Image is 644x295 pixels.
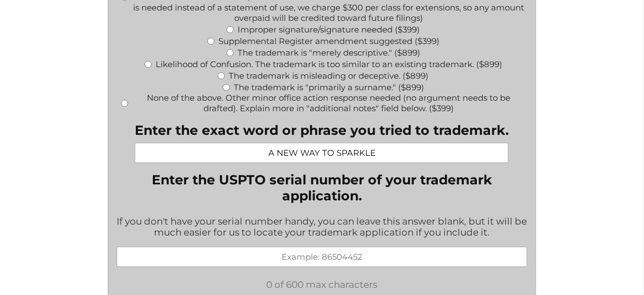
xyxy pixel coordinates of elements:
[229,70,428,81] label: The trademark is misleading or deceptive. ($899)
[234,82,424,92] label: The trademark is "primarily a surname." ($899)
[156,59,502,69] label: Likelihood of Confusion. The trademark is too similar to an existing trademark. ($899)
[132,92,526,113] label: None of the above. Other minor office action response needed (no argument needs to be drafted). E...
[135,143,509,163] input: Examples: Apple, Macbook, Think Different, etc.
[218,36,439,46] label: Supplemental Register amendment suggested ($399)
[135,122,509,138] label: Enter the exact word or phrase you tried to trademark.
[117,247,528,267] input: Example: 86504452
[117,209,528,247] div: If you don't have your serial number handy, you can leave this answer blank, but it will be much ...
[117,172,528,204] label: Enter the USPTO serial number of your trademark application.
[238,47,420,58] label: The trademark is "merely descriptive." ($899)
[238,24,420,35] label: Improper signature/signature needed ($399)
